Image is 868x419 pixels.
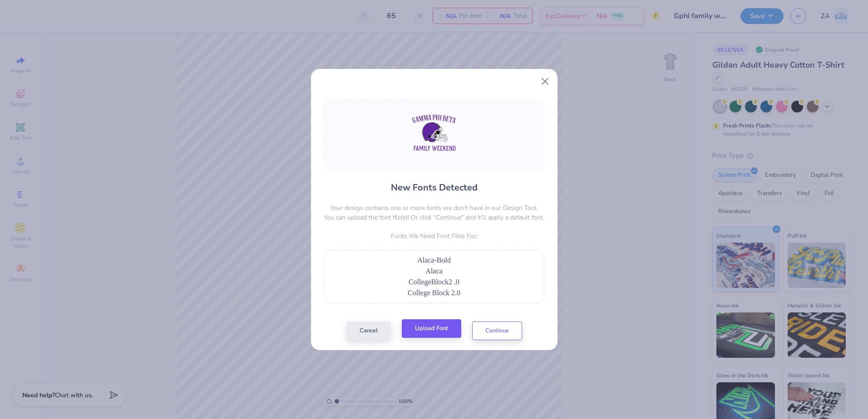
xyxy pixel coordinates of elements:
[324,231,544,241] p: Fonts We Need Font Files For:
[536,73,553,90] button: Close
[346,322,391,340] button: Cancel
[409,278,459,286] span: CollegeBlock2 .0
[417,256,451,264] span: Alaca-Bold
[391,181,478,194] h4: New Fonts Detected
[402,319,461,338] button: Upload Font
[472,322,522,340] button: Continue
[408,289,460,297] span: College Block 2.0
[425,267,442,275] span: Alaca
[324,203,544,222] p: Your design contains one or more fonts we don't have in our Design Tool. You can upload the font ...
